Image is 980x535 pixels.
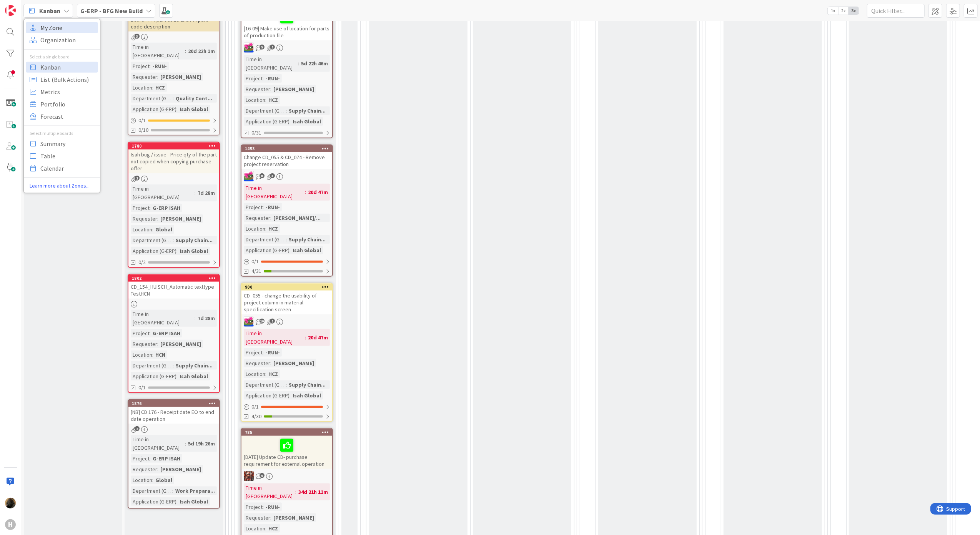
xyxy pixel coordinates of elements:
span: : [195,314,196,322]
div: Project [131,329,150,337]
div: Application (G-ERP) [244,391,290,400]
span: Table [40,150,96,161]
div: Requester [131,214,157,223]
span: : [150,204,151,212]
div: HCZ [266,370,280,378]
div: 20d 47m [306,188,330,196]
span: : [185,439,186,448]
div: [PERSON_NAME] [271,359,316,367]
div: Time in [GEOGRAPHIC_DATA] [131,435,185,452]
div: -RUN- [264,74,282,83]
div: Global [153,476,174,484]
div: Isah Global [178,105,210,113]
span: 0 / 1 [251,403,259,411]
div: Supply Chain... [287,106,328,115]
span: 3 [135,34,140,39]
div: Location [131,351,152,359]
span: : [173,236,174,244]
span: : [290,246,291,254]
div: Select multiple boards [24,130,100,136]
span: 2x [838,7,849,15]
div: [PERSON_NAME] [158,214,203,223]
div: JK [241,317,332,327]
div: Project [244,74,263,83]
span: : [290,391,291,400]
div: 1453Change CD_055 & CD_074 - Remove project reservation [241,145,332,169]
img: JK [244,171,254,181]
div: HCZ [153,83,167,92]
a: Portfolio [26,98,98,109]
span: 5 [260,45,265,50]
div: 785 [245,430,332,435]
span: : [152,351,153,359]
img: Visit kanbanzone.com [5,5,16,16]
div: 1780 [128,143,219,150]
div: HCZ [266,524,280,533]
div: Supply Chain... [287,235,328,244]
span: 1 [270,319,275,324]
div: 1876 [132,401,219,406]
div: 1802CD_154_HUISCH_Automatic texttype TestHCN [128,275,219,299]
a: Forecast [26,111,98,121]
span: : [305,333,306,342]
div: Requester [244,359,270,367]
div: 7d 28m [196,314,217,322]
span: : [150,454,151,463]
div: Location [131,476,152,484]
div: 900CD_055 - change the usability of project column in material specification screen [241,284,332,314]
span: : [270,214,271,222]
div: Department (G-ERP) [131,94,173,103]
div: JK [241,471,332,481]
span: : [286,235,287,244]
div: Project [131,454,150,463]
img: JK [244,471,254,481]
div: Time in [GEOGRAPHIC_DATA] [244,55,298,72]
span: List (Bulk Actions) [40,73,96,85]
div: Time in [GEOGRAPHIC_DATA] [131,43,185,60]
div: Global [153,225,174,234]
div: Isah Global [291,246,323,254]
span: Organization [40,34,96,45]
span: : [263,503,264,511]
div: Time in [GEOGRAPHIC_DATA] [244,483,295,500]
a: 1802CD_154_HUISCH_Automatic texttype TestHCNTime in [GEOGRAPHIC_DATA]:7d 28mProject:G-ERP ISAHReq... [128,274,220,393]
div: Department (G-ERP) [131,487,172,495]
div: Isah Global [178,497,210,506]
span: 3 [270,173,275,178]
span: : [263,74,264,83]
div: G-ERP ISAH [151,204,182,212]
span: Metrics [40,86,96,97]
span: 1x [828,7,838,15]
b: G-ERP - BFG New Build [80,7,143,15]
span: : [157,340,158,348]
div: Project [244,348,263,357]
span: : [157,465,158,474]
span: : [152,476,153,484]
div: 1876[NB] CD 176 - Receipt date EO to end date operation [128,400,219,424]
a: Learn more about Zones... [24,181,100,189]
div: Application (G-ERP) [244,246,290,254]
div: Project [244,203,263,211]
div: Application (G-ERP) [131,497,176,506]
div: Application (G-ERP) [131,105,176,113]
div: Requester [244,513,270,522]
span: 4 [135,426,140,431]
div: Time in [GEOGRAPHIC_DATA] [131,310,195,327]
span: 1 [270,45,275,50]
div: HCZ [266,96,280,104]
a: 1876[NB] CD 176 - Receipt date EO to end date operationTime in [GEOGRAPHIC_DATA]:5d 19h 26mProjec... [128,399,220,509]
span: 0/10 [138,126,148,134]
div: Location [131,83,152,92]
a: Summary [26,138,98,149]
div: Requester [244,214,270,222]
span: My Zone [40,22,96,33]
span: Portfolio [40,98,96,110]
div: -RUN- [264,203,282,211]
span: : [263,348,264,357]
div: H [5,519,16,530]
img: JK [244,317,254,327]
span: 4/31 [251,267,261,275]
div: 34d 21h 11m [296,488,330,496]
div: Time in [GEOGRAPHIC_DATA] [244,184,305,201]
div: JK [241,171,332,181]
